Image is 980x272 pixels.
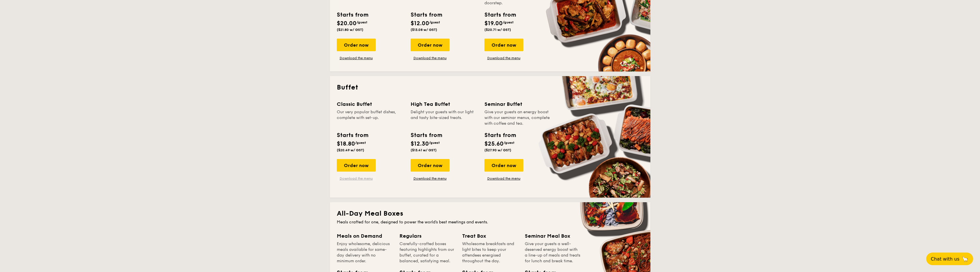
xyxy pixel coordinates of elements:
[337,28,363,32] span: ($21.80 w/ GST)
[337,209,644,218] h2: All-Day Meal Boxes
[337,219,644,225] div: Meals crafted for one, designed to power the world's best meetings and events.
[337,11,368,19] div: Starts from
[411,131,442,140] div: Starts from
[484,11,516,19] div: Starts from
[337,232,393,240] div: Meals on Demand
[411,28,437,32] span: ($13.08 w/ GST)
[504,141,514,145] span: /guest
[525,241,581,264] div: Give your guests a well-deserved energy boost with a line-up of meals and treats for lunch and br...
[484,140,504,147] span: $25.60
[337,176,376,181] a: Download the menu
[337,100,404,108] div: Classic Buffet
[411,109,478,126] div: Delight your guests with our light and tasty bite-sized treats.
[411,148,437,152] span: ($13.41 w/ GST)
[462,232,518,240] div: Treat Box
[484,159,523,172] div: Order now
[484,176,523,181] a: Download the menu
[337,39,376,51] div: Order now
[429,141,440,145] span: /guest
[399,241,455,264] div: Carefully-crafted boxes featuring highlights from our buffet, curated for a balanced, satisfying ...
[484,100,551,108] div: Seminar Buffet
[399,232,455,240] div: Regulars
[411,100,478,108] div: High Tea Buffet
[429,20,440,24] span: /guest
[355,141,366,145] span: /guest
[525,232,581,240] div: Seminar Meal Box
[484,39,523,51] div: Order now
[411,20,429,27] span: $12.00
[484,56,523,60] a: Download the menu
[411,39,450,51] div: Order now
[484,148,511,152] span: ($27.90 w/ GST)
[484,109,551,126] div: Give your guests an energy boost with our seminar menus, complete with coffee and tea.
[411,56,450,60] a: Download the menu
[411,176,450,181] a: Download the menu
[337,159,376,172] div: Order now
[337,148,364,152] span: ($20.49 w/ GST)
[357,20,367,24] span: /guest
[926,253,973,265] button: Chat with us🦙
[411,159,450,172] div: Order now
[337,131,368,140] div: Starts from
[337,56,376,60] a: Download the menu
[337,241,393,264] div: Enjoy wholesome, delicious meals available for same-day delivery with no minimum order.
[962,256,969,262] span: 🦙
[484,28,511,32] span: ($20.71 w/ GST)
[484,131,516,140] div: Starts from
[337,20,357,27] span: $20.00
[337,83,644,92] h2: Buffet
[337,140,355,147] span: $18.80
[503,20,514,24] span: /guest
[484,20,503,27] span: $19.00
[931,256,959,262] span: Chat with us
[462,241,518,264] div: Wholesome breakfasts and light bites to keep your attendees energised throughout the day.
[411,140,429,147] span: $12.30
[411,11,442,19] div: Starts from
[337,109,404,126] div: Our very popular buffet dishes, complete with set-up.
